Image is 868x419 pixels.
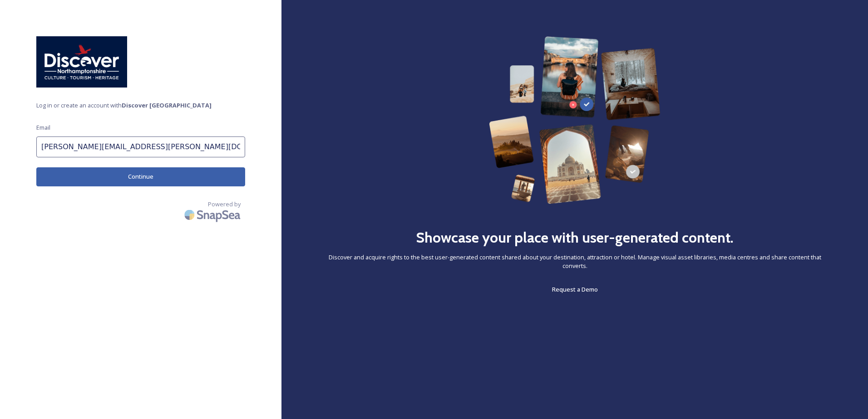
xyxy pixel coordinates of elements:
span: Discover and acquire rights to the best user-generated content shared about your destination, att... [318,253,832,270]
strong: Discover [GEOGRAPHIC_DATA] [122,101,212,109]
img: SnapSea Logo [182,204,245,225]
span: Log in or create an account with [36,101,245,110]
h2: Showcase your place with user-generated content. [416,227,734,248]
img: Discover%20Northamptonshire.jpg [36,36,127,88]
span: Email [36,123,50,132]
a: Request a Demo [552,284,598,295]
span: Powered by [208,200,241,209]
img: 63b42ca75bacad526042e722_Group%20154-p-800.png [489,36,660,204]
input: john.doe@snapsea.io [36,136,245,157]
button: Continue [36,167,245,186]
span: Request a Demo [552,285,598,293]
